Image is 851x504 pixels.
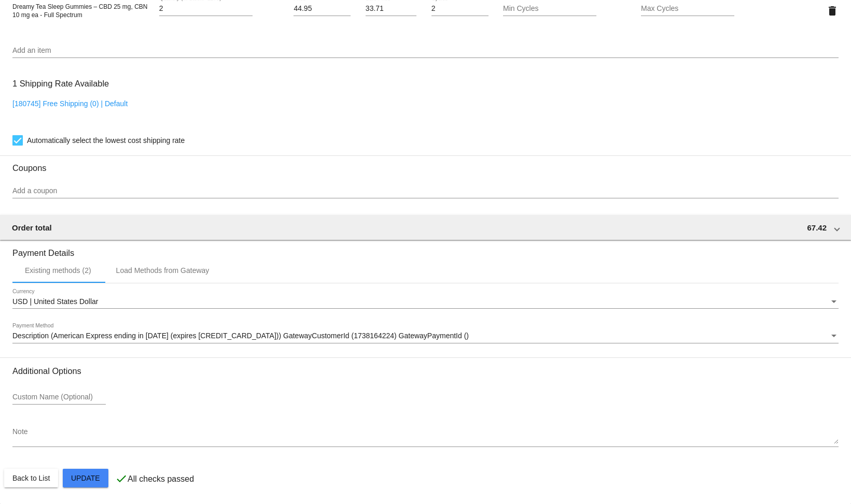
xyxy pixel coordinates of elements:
span: Dreamy Tea Sleep Gummies – CBD 25 mg, CBN 10 mg ea - Full Spectrum [12,3,148,19]
input: Max Cycles [641,5,734,13]
span: Automatically select the lowest cost shipping rate [27,134,185,147]
span: 67.42 [807,223,827,232]
div: Load Methods from Gateway [116,266,210,275]
div: Existing methods (2) [25,266,91,275]
button: Back to List [4,469,58,487]
span: USD | United States Dollar [12,297,98,306]
span: Update [71,474,100,482]
h3: Payment Details [12,240,839,258]
mat-icon: delete [826,5,839,17]
input: Custom Name (Optional) [12,393,106,401]
h3: Additional Options [12,366,839,376]
h3: 1 Shipping Rate Available [12,73,109,95]
input: Sale Price [366,5,416,13]
button: Update [63,469,108,487]
input: Price [294,5,351,13]
input: Min Cycles [503,5,596,13]
mat-select: Payment Method [12,332,839,340]
p: All checks passed [128,474,194,484]
input: Cycles [431,5,489,13]
span: Order total [12,223,52,232]
input: Add a coupon [12,187,839,195]
span: Description (American Express ending in [DATE] (expires [CREDIT_CARD_DATA])) GatewayCustomerId (1... [12,332,469,340]
h3: Coupons [12,155,839,173]
mat-select: Currency [12,298,839,306]
input: Add an item [12,47,839,55]
a: [180745] Free Shipping (0) | Default [12,99,128,108]
mat-icon: check [115,472,128,485]
span: Back to List [12,474,50,482]
input: Quantity (In Stock: -1279) [159,5,253,13]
